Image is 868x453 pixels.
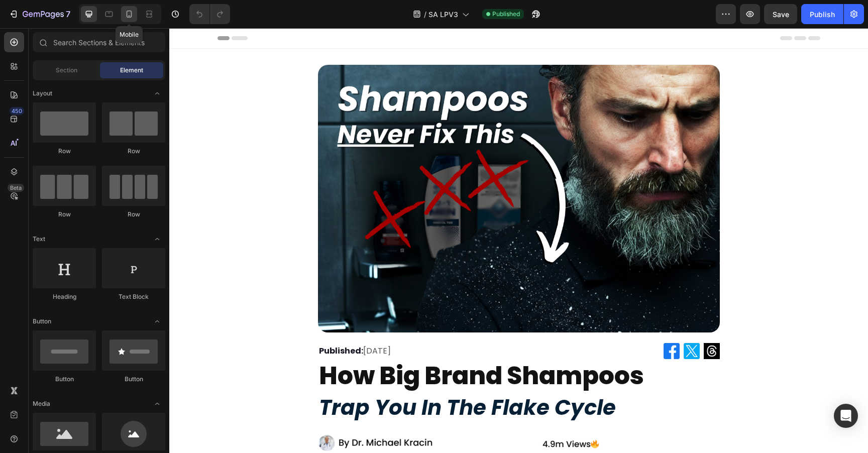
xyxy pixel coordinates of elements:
[834,404,858,428] div: Open Intercom Messenger
[149,85,165,101] span: Toggle open
[33,210,96,219] div: Row
[10,107,24,115] div: 450
[33,317,51,326] span: Button
[33,235,45,244] span: Text
[492,10,520,19] span: Published
[149,395,430,447] img: gempages_562294279301497736-6ef4a9a4-f315-433d-b844-e7ef1615d88c.png
[189,4,230,24] div: Undo/Redo
[424,9,426,20] span: /
[33,147,96,156] div: Row
[149,331,551,365] h2: how big brand shampoos
[33,89,52,98] span: Layout
[66,8,70,20] p: 7
[801,4,843,24] button: Publish
[494,315,510,331] img: gempages_562294279301497736-1a394ba3-5bbb-4113-b6ed-01891cf531cf.png
[428,9,458,20] span: SA LPV3
[169,28,868,453] iframe: Design area
[33,375,96,384] div: Button
[149,231,165,247] span: Toggle open
[120,66,143,75] span: Element
[773,10,789,19] span: Save
[102,147,165,156] div: Row
[33,292,96,301] div: Heading
[56,66,77,75] span: Section
[8,184,24,192] div: Beta
[33,399,50,408] span: Media
[534,315,551,331] img: gempages_562294279301497736-b07acb44-7ded-4b44-a1d4-453795bfcc78.png
[102,375,165,384] div: Button
[102,210,165,219] div: Row
[810,9,835,20] div: Publish
[149,313,165,329] span: Toggle open
[4,4,75,24] button: 7
[149,396,165,412] span: Toggle open
[764,4,797,24] button: Save
[514,315,530,331] img: gempages_562294279301497736-6477a993-d3df-45a0-9574-7b3c3d0f64e3.png
[33,32,165,52] input: Search Sections & Elements
[102,292,165,301] div: Text Block
[150,365,447,394] strong: trap you in the flake cycle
